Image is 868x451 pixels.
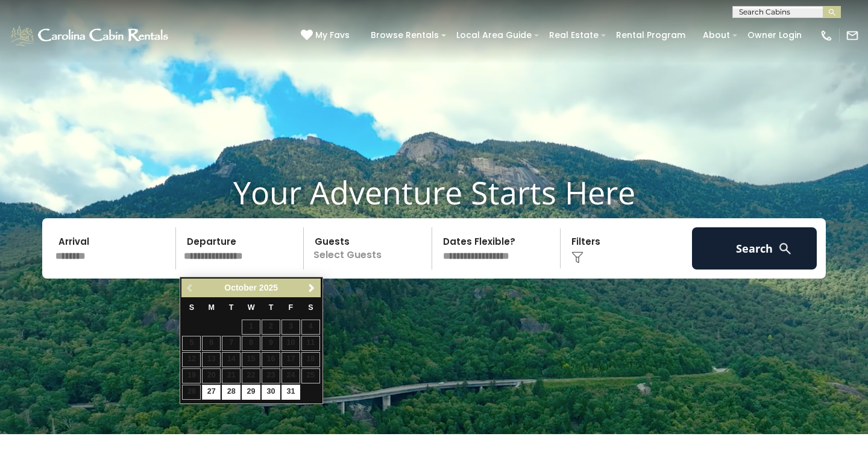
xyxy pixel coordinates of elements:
a: 30 [262,385,280,400]
img: mail-regular-white.png [846,29,859,42]
span: Sunday [189,303,194,312]
span: October [224,283,257,292]
a: Real Estate [543,26,605,45]
span: Wednesday [248,303,255,312]
span: Tuesday [229,303,234,312]
a: Next [304,280,319,295]
a: Owner Login [741,26,808,45]
span: Thursday [269,303,274,312]
a: 29 [242,385,260,400]
h1: Your Adventure Starts Here [9,174,859,211]
button: Search [692,227,817,270]
a: Local Area Guide [450,26,538,45]
span: Friday [289,303,294,312]
img: phone-regular-white.png [820,29,833,42]
img: filter--v1.png [571,251,583,263]
a: 28 [222,385,241,400]
span: Monday [209,303,215,312]
a: Rental Program [610,26,691,45]
a: 27 [202,385,221,400]
a: Browse Rentals [365,26,445,45]
img: search-regular-white.png [778,241,793,256]
span: Saturday [308,303,313,312]
a: 31 [281,385,300,400]
img: White-1-1-2.png [9,24,172,48]
span: 2025 [259,283,278,292]
p: Select Guests [307,227,432,270]
span: My Favs [315,29,350,42]
span: Next [307,283,316,293]
a: My Favs [301,29,353,42]
a: About [697,26,736,45]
